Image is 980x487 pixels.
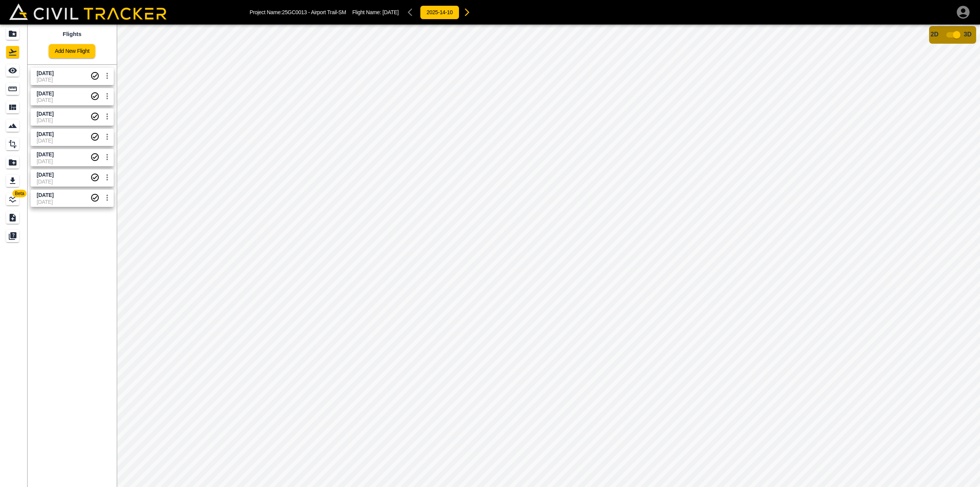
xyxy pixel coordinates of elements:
span: [DATE] [382,9,399,15]
span: 3D [964,31,972,38]
span: 2D [931,31,938,38]
p: Flight Name: [352,9,399,15]
p: Project Name: 25GC0013 - Airport Trail-SM [250,9,346,15]
img: Civil Tracker [9,3,167,20]
button: 2025-14-10 [420,5,459,20]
